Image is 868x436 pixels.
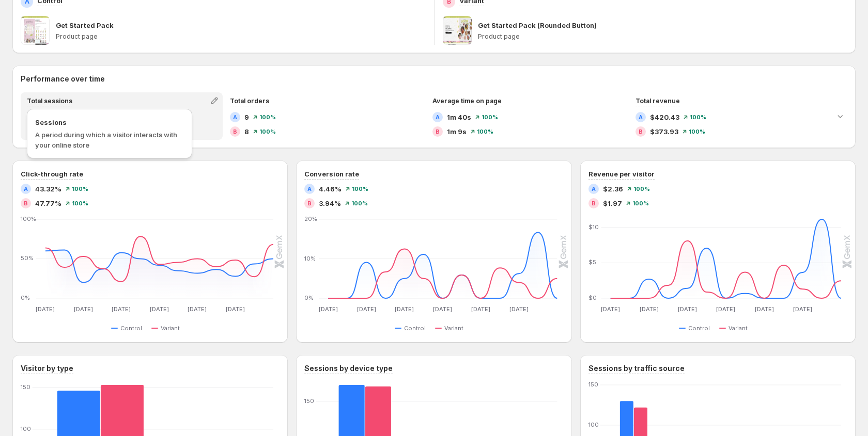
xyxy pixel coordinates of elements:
[478,20,597,30] p: Get Started Pack (Rounded Button)
[21,169,83,179] h3: Click-through rate
[477,128,493,135] span: 100%
[120,324,142,332] span: Control
[24,200,28,206] h2: B
[35,198,61,208] span: 47.77%
[188,305,207,313] text: [DATE]
[603,184,623,194] span: $2.36
[244,126,249,137] span: 8
[244,112,249,122] span: 9
[433,305,453,313] text: [DATE]
[447,112,471,122] span: 1m 40s
[432,97,502,105] span: Average time on page
[592,200,596,206] h2: B
[56,33,426,41] p: Product page
[304,397,314,405] text: 150
[588,169,655,179] h3: Revenue per visitor
[639,128,643,135] h2: B
[304,169,359,179] h3: Conversion rate
[304,363,393,374] h3: Sessions by device type
[601,305,620,313] text: [DATE]
[833,109,847,123] button: Expand chart
[35,117,184,127] span: Sessions
[603,198,622,208] span: $1.97
[592,186,596,192] h2: A
[304,294,314,301] text: 0%
[21,363,73,374] h3: Visitor by type
[35,184,61,194] span: 43.32%
[678,305,697,313] text: [DATE]
[690,114,706,120] span: 100%
[21,16,50,45] img: Get Started Pack
[588,363,685,374] h3: Sessions by traffic source
[478,33,848,41] p: Product page
[72,200,88,206] span: 100%
[688,324,710,332] span: Control
[111,322,146,334] button: Control
[150,305,169,313] text: [DATE]
[304,215,317,222] text: 20%
[24,186,28,192] h2: A
[56,20,114,30] p: Get Started Pack
[435,322,468,334] button: Variant
[447,126,467,137] span: 1m 9s
[21,294,30,301] text: 0%
[509,305,529,313] text: [DATE]
[27,97,72,105] span: Total sessions
[395,322,430,334] button: Control
[436,114,440,120] h2: A
[259,114,276,120] span: 100%
[636,97,680,105] span: Total revenue
[444,324,463,332] span: Variant
[357,305,376,313] text: [DATE]
[319,198,341,208] span: 3.94%
[471,305,490,313] text: [DATE]
[395,305,414,313] text: [DATE]
[351,200,368,206] span: 100%
[307,186,312,192] h2: A
[233,128,237,135] h2: B
[719,322,752,334] button: Variant
[151,322,184,334] button: Variant
[729,324,748,332] span: Variant
[755,305,774,313] text: [DATE]
[74,305,93,313] text: [DATE]
[632,200,649,206] span: 100%
[633,186,650,192] span: 100%
[443,16,472,45] img: Get Started Pack (Rounded Button)
[639,114,643,120] h2: A
[588,223,599,231] text: $10
[404,324,426,332] span: Control
[21,255,34,262] text: 50%
[35,131,177,149] span: A period during which a visitor interacts with your online store
[112,305,131,313] text: [DATE]
[650,126,678,137] span: $373.93
[307,200,312,206] h2: B
[319,184,342,194] span: 4.46%
[639,305,658,313] text: [DATE]
[650,112,679,122] span: $420.43
[21,74,847,84] h2: Performance over time
[588,294,597,301] text: $0
[716,305,735,313] text: [DATE]
[588,421,599,428] text: 100
[259,128,276,135] span: 100%
[588,259,596,266] text: $5
[21,215,36,222] text: 100%
[36,305,55,313] text: [DATE]
[588,381,598,388] text: 150
[72,186,88,192] span: 100%
[793,305,812,313] text: [DATE]
[304,255,316,262] text: 10%
[436,128,440,135] h2: B
[21,383,30,391] text: 150
[233,114,237,120] h2: A
[230,97,269,105] span: Total orders
[482,114,498,120] span: 100%
[319,305,338,313] text: [DATE]
[679,322,714,334] button: Control
[21,425,31,432] text: 100
[352,186,368,192] span: 100%
[161,324,180,332] span: Variant
[689,128,705,135] span: 100%
[226,305,245,313] text: [DATE]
